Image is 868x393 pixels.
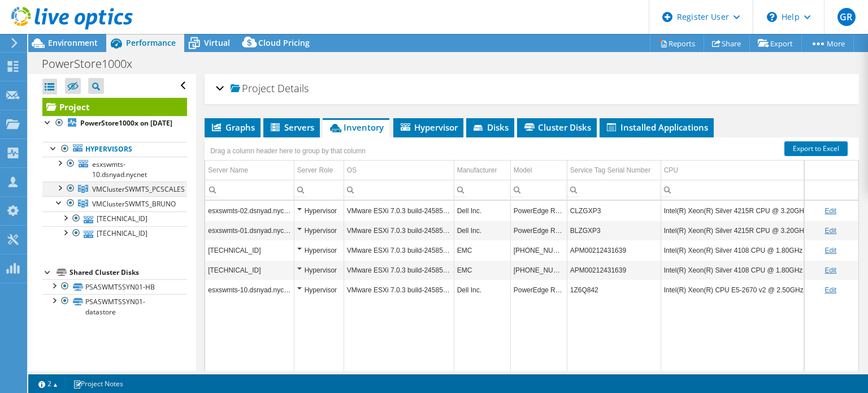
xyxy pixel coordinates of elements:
td: Column Model, Value PowerEdge R740 [510,221,567,240]
td: Column OS, Value VMware ESXi 7.0.3 build-24585291 [344,280,454,300]
span: GR [837,8,856,26]
td: Column Server Role, Value Hypervisor [294,280,344,300]
div: Shared Cluster Disks [70,266,187,279]
td: Column OS, Value VMware ESXi 7.0.3 build-24585291 [344,201,454,221]
td: Column Server Role, Value Hypervisor [294,201,344,221]
td: Column Manufacturer, Value Dell Inc. [454,280,510,300]
td: Column Server Name, Filter cell [205,180,294,200]
span: Servers [269,122,314,133]
td: Column Server Name, Value esxswmts-02.dsnyad.nycnet [205,201,294,221]
td: Column Service Tag Serial Number, Value CLZGXP3 [567,201,661,221]
span: VMClusterSWMTS_BRUNO [92,199,176,209]
td: Column Model, Value PowerEdge R720 [510,280,567,300]
td: Column Model, Filter cell [510,180,567,200]
a: VMClusterSWMTS_BRUNO [42,196,187,211]
span: Details [277,81,309,95]
td: OS Column [344,161,454,180]
div: CPU [664,163,678,177]
a: Project Notes [65,377,131,391]
a: More [801,34,854,52]
td: Column Manufacturer, Value EMC [454,240,510,260]
td: Column OS, Value VMware ESXi 7.0.3 build-24585291 [344,260,454,280]
div: Drag a column header here to group by that column [207,143,368,159]
div: Hypervisor [297,244,341,257]
div: Data grid [205,137,859,378]
td: Column CPU, Value Intel(R) Xeon(R) Silver 4215R CPU @ 3.20GHz 3.19 GHz [661,201,831,221]
div: Server Name [208,163,248,177]
a: Export to Excel [784,141,848,156]
td: Column Service Tag Serial Number, Value APM00212431639 [567,260,661,280]
td: Column Server Role, Value Hypervisor [294,240,344,260]
span: Inventory [328,122,384,133]
a: Edit [824,286,836,294]
a: PowerStore1000x on [DATE] [42,116,187,131]
a: Edit [824,207,836,215]
div: Hypervisor [297,204,341,218]
div: Model [514,163,532,177]
a: VMClusterSWMTS_PCSCALES [42,182,187,196]
a: esxswmts-10.dsnyad.nycnet [42,157,187,182]
td: Column CPU, Filter cell [661,180,831,200]
td: Column Server Name, Value 10.216.106.19 [205,240,294,260]
div: Hypervisor [297,264,341,277]
td: Column Server Name, Value esxswmts-01.dsnyad.nycnet [205,221,294,240]
td: Column OS, Value VMware ESXi 7.0.3 build-24585291 [344,221,454,240]
h1: PowerStore1000x [37,58,150,70]
div: Hypervisor [297,224,341,237]
a: Hypervisors [42,142,187,157]
div: OS [347,163,357,177]
td: Service Tag Serial Number Column [567,161,661,180]
td: Column OS, Filter cell [344,180,454,200]
td: Manufacturer Column [454,161,510,180]
span: Graphs [210,122,255,133]
div: Manufacturer [457,163,497,177]
a: Edit [824,227,836,235]
td: Column Manufacturer, Value Dell Inc. [454,201,510,221]
td: Column Model, Value 900-564-105 [510,260,567,280]
div: Hypervisor [297,283,341,297]
td: Column Model, Value 900-564-105 [510,240,567,260]
a: Export [749,34,802,52]
td: Column OS, Value VMware ESXi 7.0.3 build-24585291 [344,240,454,260]
a: Edit [824,247,836,254]
span: esxswmts-10.dsnyad.nycnet [92,159,147,179]
td: Column Manufacturer, Value Dell Inc. [454,221,510,240]
td: Column Server Name, Value 10.216.106.20 [205,260,294,280]
td: Column CPU, Value Intel(R) Xeon(R) Silver 4215R CPU @ 3.20GHz 3.19 GHz [661,221,831,240]
a: PSASWMTSSYN01-HB [42,279,187,294]
td: Server Name Column [205,161,294,180]
td: Column Manufacturer, Filter cell [454,180,510,200]
td: Column Service Tag Serial Number, Value BLZGXP3 [567,221,661,240]
a: Edit [824,266,836,274]
a: [TECHNICAL_ID] [42,226,187,241]
td: Model Column [510,161,567,180]
span: Hypervisor [399,122,458,133]
td: CPU Column [661,161,831,180]
td: Column CPU, Value Intel(R) Xeon(R) Silver 4108 CPU @ 1.80GHz 1.80 GHz [661,240,831,260]
span: Environment [48,37,98,48]
b: PowerStore1000x on [DATE] [80,118,172,128]
td: Server Role Column [294,161,344,180]
a: 2 [31,377,66,391]
td: Column Model, Value PowerEdge R740 [510,201,567,221]
svg: \n [767,12,777,22]
a: Reports [650,34,704,52]
td: Column Service Tag Serial Number, Filter cell [567,180,661,200]
span: Cloud Pricing [258,37,310,48]
td: Column Manufacturer, Value EMC [454,260,510,280]
span: Virtual [204,37,230,48]
a: Share [704,34,750,52]
span: Performance [126,37,176,48]
td: Column CPU, Value Intel(R) Xeon(R) Silver 4108 CPU @ 1.80GHz 1.80 GHz [661,260,831,280]
a: Project [42,98,187,116]
td: Column Server Name, Value esxswmts-10.dsnyad.nycnet [205,280,294,300]
div: Server Role [297,163,333,177]
td: Column Service Tag Serial Number, Value 1Z6Q842 [567,280,661,300]
span: Disks [472,122,509,133]
span: Project [231,83,275,94]
div: Service Tag Serial Number [570,163,651,177]
span: Cluster Disks [523,122,591,133]
a: [TECHNICAL_ID] [42,211,187,226]
td: Column Server Role, Value Hypervisor [294,221,344,240]
td: Column Service Tag Serial Number, Value APM00212431639 [567,240,661,260]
